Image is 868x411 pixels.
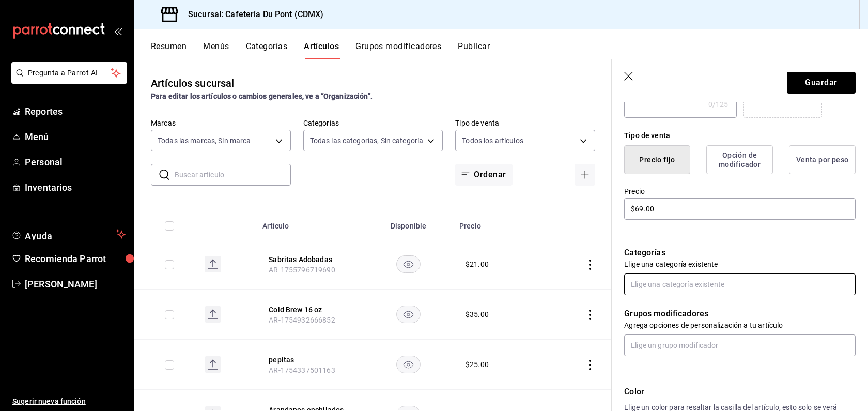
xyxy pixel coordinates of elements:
[364,206,453,239] th: Disponible
[624,198,856,220] input: $0.00
[151,41,868,59] div: navigation tabs
[466,359,489,370] div: $ 25.00
[114,27,122,35] button: open_drawer_menu
[624,145,690,174] button: Precio fijo
[624,334,856,356] input: Elige un grupo modificador
[624,273,856,295] input: Elige una categoría existente
[269,366,335,374] span: AR-1754337501163
[396,306,421,323] button: availability-product
[624,320,856,330] p: Agrega opciones de personalización a tu artículo
[624,259,856,269] p: Elige una categoría existente
[624,308,856,320] p: Grupos modificadores
[453,206,540,239] th: Precio
[158,135,251,146] span: Todas las marcas, Sin marca
[458,41,490,59] button: Publicar
[455,164,512,186] button: Ordenar
[304,41,339,59] button: Artículos
[624,130,856,141] div: Tipo de venta
[28,68,111,79] span: Pregunta a Parrot AI
[25,277,126,291] span: [PERSON_NAME]
[151,92,373,100] strong: Para editar los artículos o cambios generales, ve a “Organización”.
[303,119,443,127] label: Categorías
[466,259,489,269] div: $ 21.00
[455,119,595,127] label: Tipo de venta
[624,188,856,195] label: Precio
[706,145,773,174] button: Opción de modificador
[708,99,729,110] div: 0 /125
[269,355,351,365] button: edit-product-location
[12,396,126,407] span: Sugerir nueva función
[180,8,323,21] h3: Sucursal: Cafeteria Du Pont (CDMX)
[269,305,351,315] button: edit-product-location
[269,266,335,274] span: AR-1755796719690
[466,309,489,319] div: $ 35.00
[462,135,523,146] span: Todos los artículos
[25,104,126,118] span: Reportes
[25,252,126,266] span: Recomienda Parrot
[11,62,127,84] button: Pregunta a Parrot AI
[624,247,856,259] p: Categorías
[246,41,288,59] button: Categorías
[203,41,229,59] button: Menús
[787,72,856,94] button: Guardar
[355,41,441,59] button: Grupos modificadores
[151,41,187,59] button: Resumen
[585,260,595,270] button: actions
[396,356,421,373] button: availability-product
[25,180,126,194] span: Inventarios
[151,119,291,127] label: Marcas
[269,316,335,324] span: AR-1754932666852
[624,386,856,398] p: Color
[256,206,364,239] th: Artículo
[310,135,424,146] span: Todas las categorías, Sin categoría
[175,164,291,185] input: Buscar artículo
[585,360,595,370] button: actions
[151,75,234,91] div: Artículos sucursal
[789,145,856,174] button: Venta por peso
[7,75,127,86] a: Pregunta a Parrot AI
[25,130,126,144] span: Menú
[269,254,351,265] button: edit-product-location
[25,228,112,240] span: Ayuda
[585,310,595,320] button: actions
[25,155,126,169] span: Personal
[396,255,421,273] button: availability-product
